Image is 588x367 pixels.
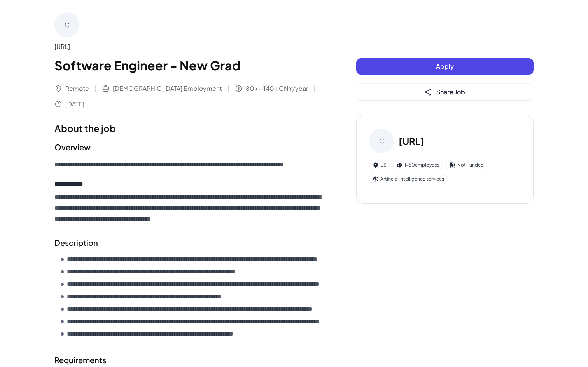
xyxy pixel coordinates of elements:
[54,354,325,366] h2: Requirements
[65,99,84,109] span: [DATE]
[246,84,308,93] span: 80k - 140k CNY/year
[446,160,487,170] div: Not Funded
[54,56,325,75] h1: Software Engineer - New Grad
[356,58,534,75] button: Apply
[54,141,325,153] h2: Overview
[356,84,534,100] button: Share Job
[113,84,222,93] span: [DEMOGRAPHIC_DATA] Employment
[54,121,325,135] h1: About the job
[393,160,443,170] div: 1-50 employees
[54,42,325,51] div: [URL]
[54,237,325,249] h2: Description
[436,62,454,70] span: Apply
[369,174,448,184] div: Artificial intelligence services
[369,129,394,153] div: C
[399,134,424,148] h3: [URL]
[436,88,465,96] span: Share Job
[54,12,79,37] div: C
[65,84,89,93] span: Remote
[369,160,390,170] div: US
